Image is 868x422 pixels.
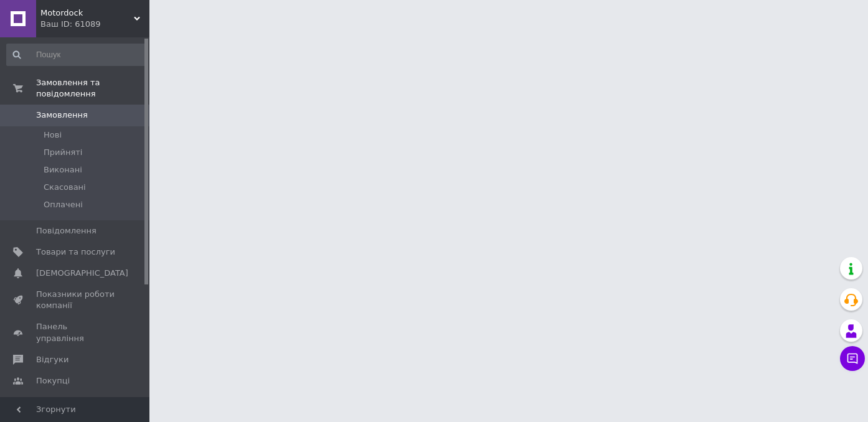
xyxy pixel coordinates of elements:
input: Пошук [6,44,147,66]
span: Замовлення та повідомлення [36,77,149,100]
span: Панель управління [36,321,115,344]
span: Показники роботи компанії [36,289,115,311]
div: Ваш ID: 61089 [40,19,149,30]
span: Відгуки [36,354,68,365]
span: Прийняті [44,147,82,158]
span: Замовлення [36,110,88,121]
span: Повідомлення [36,225,97,237]
span: [DEMOGRAPHIC_DATA] [36,268,128,279]
span: Покупці [36,375,70,387]
span: Нові [44,129,62,141]
span: Виконані [44,164,82,176]
button: Чат з покупцем [840,346,865,371]
span: Motordock [40,7,134,19]
span: Скасовані [44,182,86,193]
span: Товари та послуги [36,246,115,258]
span: Оплачені [44,199,83,210]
